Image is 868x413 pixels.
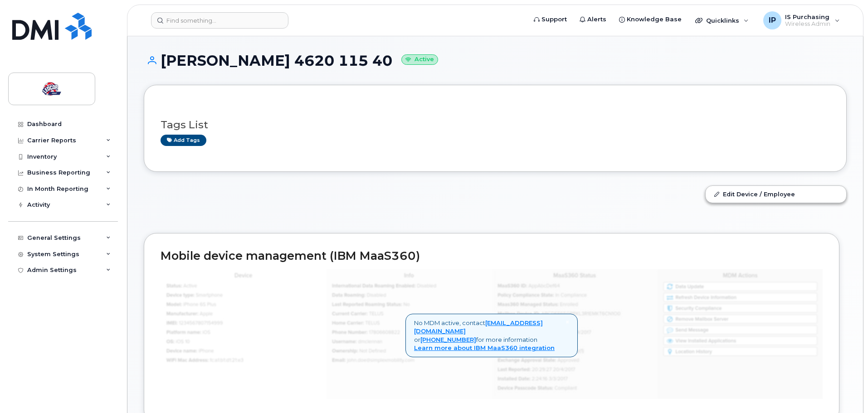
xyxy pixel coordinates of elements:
h3: Tags List [161,119,830,131]
div: No MDM active, contact or for more information [405,314,578,357]
small: Active [401,54,438,65]
span: × [566,318,569,326]
a: Close [566,319,569,326]
img: mdm_maas360_data_lg-147edf4ce5891b6e296acbe60ee4acd306360f73f278574cfef86ac192ea0250.jpg [161,269,823,399]
a: Edit Device / Employee [706,186,846,202]
h2: Mobile device management (IBM MaaS360) [161,250,823,262]
a: [PHONE_NUMBER] [420,336,476,343]
h1: [PERSON_NAME] 4620 115 40 [144,53,847,68]
a: Learn more about IBM MaaS360 integration [414,344,555,351]
a: Add tags [161,135,206,146]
